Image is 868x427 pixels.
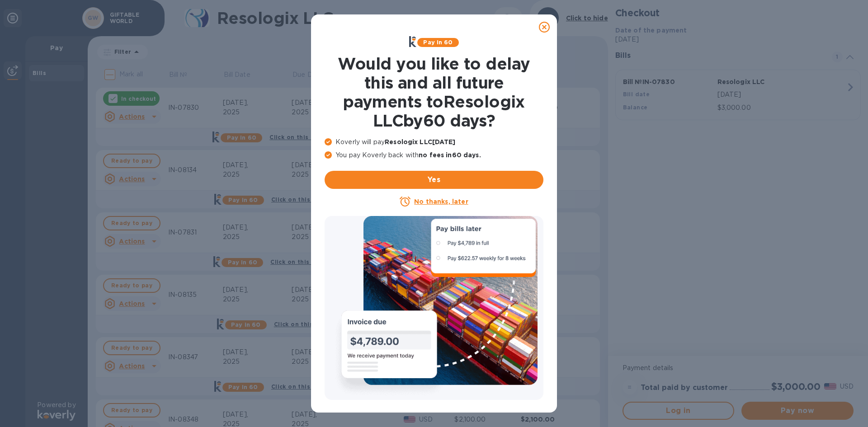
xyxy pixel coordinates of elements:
[419,151,481,159] b: no fees in 60 days .
[325,150,543,160] p: You pay Koverly back with
[332,174,536,185] span: Yes
[325,171,543,189] button: Yes
[325,54,543,130] h1: Would you like to delay this and all future payments to Resologix LLC by 60 days ?
[423,39,453,46] b: Pay in 60
[414,198,468,205] u: No thanks, later
[325,137,543,147] p: Koverly will pay
[385,138,456,145] b: Resologix LLC [DATE]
